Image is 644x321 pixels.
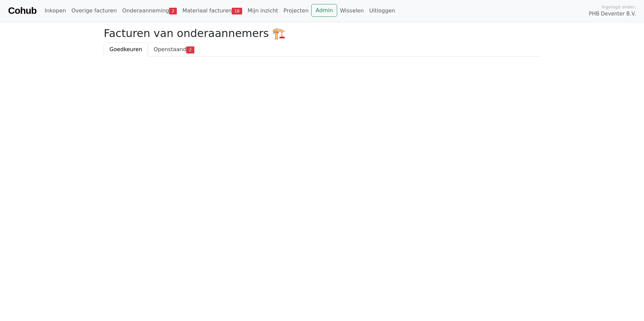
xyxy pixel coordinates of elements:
[281,4,312,17] a: Projecten
[69,4,120,17] a: Overige facturen
[180,4,245,17] a: Materiaal facturen18
[8,3,36,19] a: Cohub
[311,4,337,17] a: Admin
[120,4,180,17] a: Onderaanneming2
[232,8,242,14] span: 18
[186,46,194,53] span: 2
[104,27,540,40] h2: Facturen van onderaannemers 🏗️
[154,46,186,52] span: Openstaand
[104,42,148,57] a: Goedkeuren
[245,4,281,17] a: Mijn inzicht
[602,4,636,10] span: Ingelogd onder:
[337,4,366,17] a: Wisselen
[169,8,177,14] span: 2
[148,42,200,57] a: Openstaand2
[109,46,142,52] span: Goedkeuren
[589,10,636,18] span: PHB Deventer B.V.
[366,4,398,17] a: Uitloggen
[42,4,68,17] a: Inkopen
